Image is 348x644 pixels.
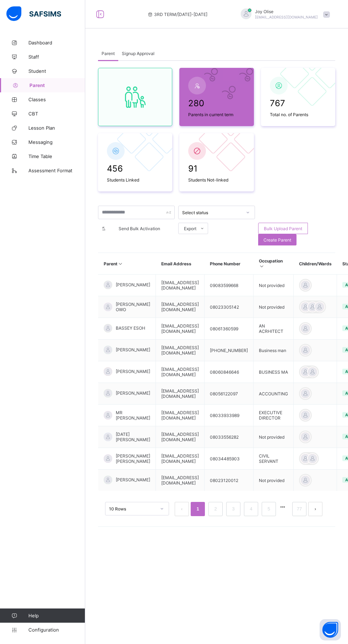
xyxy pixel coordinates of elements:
span: Joy Olise [255,9,318,14]
span: [PERSON_NAME] OWO [116,302,150,312]
span: Messaging [28,139,85,145]
th: Occupation [254,253,294,275]
li: 下一页 [308,502,322,516]
td: 08056122097 [205,383,254,405]
th: Phone Number [205,253,254,275]
span: CBT [28,111,85,117]
li: 向后 5 页 [278,502,288,512]
span: 456 [107,163,163,174]
th: Email Address [156,253,205,275]
td: 08060846646 [205,361,254,383]
span: Time Table [28,153,85,159]
span: Assessment Format [28,168,85,173]
span: Parent [29,82,85,88]
td: 08033556282 [205,426,254,448]
button: prev page [175,502,189,516]
span: Classes [28,97,85,102]
span: Bulk Upload Parent [264,226,302,231]
span: [PERSON_NAME] [PERSON_NAME] [116,453,150,464]
th: Children/Wards [294,253,337,275]
td: [EMAIL_ADDRESS][DOMAIN_NAME] [156,361,205,383]
span: Dashboard [28,40,85,45]
td: [EMAIL_ADDRESS][DOMAIN_NAME] [156,405,205,426]
td: [EMAIL_ADDRESS][DOMAIN_NAME] [156,383,205,405]
td: ACCOUNTING [254,383,294,405]
span: [PERSON_NAME] [116,282,150,287]
li: 2 [208,502,223,516]
span: Students Linked [107,177,163,183]
td: [EMAIL_ADDRESS][DOMAIN_NAME] [156,426,205,448]
span: [EMAIL_ADDRESS][DOMAIN_NAME] [255,15,318,19]
a: 77 [295,504,304,514]
td: Not provided [254,275,294,296]
td: Not provided [254,470,294,491]
button: Open asap [320,619,341,640]
td: BUSINESS MA [254,361,294,383]
a: 2 [212,504,219,514]
span: [PERSON_NAME] [116,477,150,482]
span: [PERSON_NAME] [116,369,150,374]
span: Parents in current term [188,112,245,117]
span: Configuration [28,627,85,633]
span: [PERSON_NAME] [116,347,150,352]
button: next page [308,502,322,516]
span: Help [28,613,85,618]
span: session/term information [147,12,207,17]
span: Export [184,226,196,231]
td: [PHONE_NUMBER] [205,340,254,361]
a: 4 [248,504,254,514]
td: [EMAIL_ADDRESS][DOMAIN_NAME] [156,318,205,340]
span: Lesson Plan [28,125,85,131]
span: Signup Approval [122,51,154,56]
td: Business man [254,340,294,361]
li: 77 [292,502,306,516]
td: Not provided [254,426,294,448]
div: 10 Rows [109,506,156,512]
img: safsims [6,6,61,21]
div: JoyOlise [234,9,333,20]
span: Create Parent [263,237,291,243]
a: 1 [194,504,201,514]
li: 上一页 [175,502,189,516]
td: 08033933989 [205,405,254,426]
td: 08034485903 [205,448,254,470]
li: 5 [262,502,276,516]
td: CIVIL SERVANT [254,448,294,470]
span: Students Not-linked [188,177,245,183]
td: [EMAIL_ADDRESS][DOMAIN_NAME] [156,340,205,361]
li: 3 [226,502,240,516]
td: 08023120012 [205,470,254,491]
span: [PERSON_NAME] [116,390,150,396]
span: Student [28,68,85,74]
span: Staff [28,54,85,60]
li: 1 [191,502,205,516]
span: 91 [188,163,245,174]
td: 08061360599 [205,318,254,340]
td: 08023305142 [205,296,254,318]
span: Parent [102,51,115,56]
a: 5 [265,504,272,514]
span: [DATE][PERSON_NAME] [116,432,150,442]
i: Sort in Ascending Order [118,261,124,266]
div: Select status [182,210,242,215]
a: 3 [230,504,236,514]
td: AN ACRHITECT [254,318,294,340]
td: EXECUTIVE DIRECTOR [254,405,294,426]
span: 280 [188,98,245,108]
td: [EMAIL_ADDRESS][DOMAIN_NAME] [156,448,205,470]
th: Parent [98,253,156,275]
span: MR [PERSON_NAME] [116,410,150,421]
td: Not provided [254,296,294,318]
span: 767 [270,98,326,108]
li: 4 [244,502,258,516]
td: [EMAIL_ADDRESS][DOMAIN_NAME] [156,470,205,491]
span: Total no. of Parents [270,112,326,117]
span: BASSEY ESOH [116,325,145,331]
span: Send Bulk Activation [109,226,169,231]
td: [EMAIL_ADDRESS][DOMAIN_NAME] [156,296,205,318]
td: [EMAIL_ADDRESS][DOMAIN_NAME] [156,275,205,296]
td: 09083599668 [205,275,254,296]
i: Sort in Ascending Order [259,264,265,269]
